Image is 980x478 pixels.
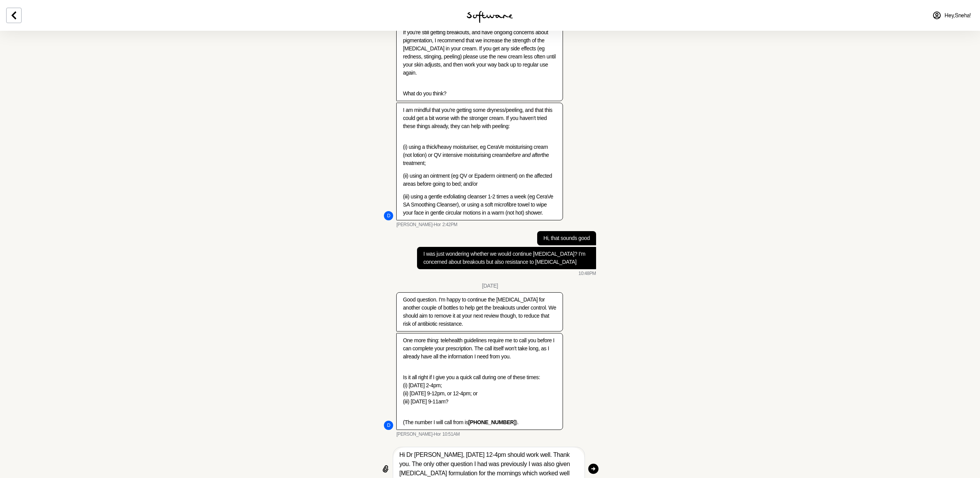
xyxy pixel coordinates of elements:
p: One more thing: telehealth guidelines require me to call you before I can complete your prescript... [403,336,556,361]
span: [PERSON_NAME]-Hor [396,222,441,228]
span: Hey, Sneha ! [945,12,971,19]
p: (The number I will call from is ). [403,418,556,426]
div: Dr. Kirsty Wallace-Hor [384,211,393,220]
p: I am mindful that you're getting some dryness/peeling, and that this could get a bit worse with t... [403,106,556,130]
p: Is it all right if I give you a quick call during one of these times: (i) [DATE] 2-4pm; (ii) [DAT... [403,373,556,406]
p: If you're still getting breakouts, and have ongoing concerns about pigmentation, I recommend that... [403,28,556,77]
p: Good question. I'm happy to continue the [MEDICAL_DATA] for another couple of bottles to help get... [403,296,556,328]
p: I was just wondering whether we would continue [MEDICAL_DATA]? I’m concerned about breakouts but ... [423,250,590,266]
em: before and after [506,152,542,158]
time: 2025-09-15T12:48:31.846Z [578,271,596,277]
a: Hey,Sneha! [928,6,975,25]
strong: [PHONE_NUMBER] [468,419,516,425]
div: D [384,211,393,220]
time: 2025-09-17T00:51:57.356Z [442,431,460,438]
span: [PERSON_NAME]-Hor [396,431,441,438]
p: (i) using a thick/heavy moisturiser, eg CeraVe moisturising cream (not lotion) or QV intensive mo... [403,143,556,167]
div: [DATE] [482,283,498,289]
p: Hi, that sounds good [543,234,590,242]
time: 2025-09-15T04:42:32.648Z [442,222,457,228]
p: (ii) using an ointment (eg QV or Epaderm ointment) on the affected areas before going to bed; and/or [403,172,556,188]
img: software logo [467,11,513,23]
div: Dr. Kirsty Wallace-Hor [384,421,393,430]
div: D [384,421,393,430]
p: (iii) using a gentle exfoliating cleanser 1-2 times a week (eg CeraVe SA Smoothing Cleanser), or ... [403,193,556,217]
p: What do you think? [403,90,556,98]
